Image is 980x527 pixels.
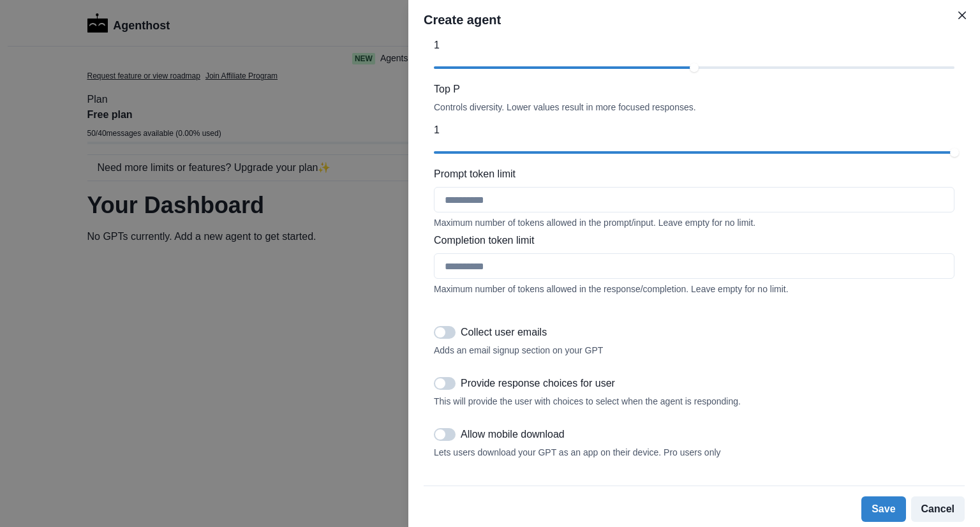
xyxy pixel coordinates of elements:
div: Maximum number of tokens allowed in the response/completion. Leave empty for no limit. [434,284,954,294]
div: This will provide the user with choices to select when the agent is responding. [434,396,954,406]
div: Controls diversity. Lower values result in more focused responses. [434,102,954,112]
div: Lets users download your GPT as an app on their device. Pro users only [434,447,954,457]
button: Cancel [911,496,965,522]
div: Adds an email signup section on your GPT [434,345,954,355]
p: Allow mobile download [461,427,565,442]
button: Close [952,5,972,26]
button: Save [861,496,905,522]
p: Collect user emails [461,325,547,340]
p: 1 [434,122,954,138]
div: slider-ex-1 [690,63,699,72]
div: slider-ex-2 [950,148,959,157]
div: Maximum number of tokens allowed in the prompt/input. Leave empty for no limit. [434,218,954,228]
label: Prompt token limit [434,167,947,182]
label: Top P [434,82,947,97]
label: Completion token limit [434,233,947,248]
p: 1 [434,38,954,53]
p: Provide response choices for user [461,376,615,391]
